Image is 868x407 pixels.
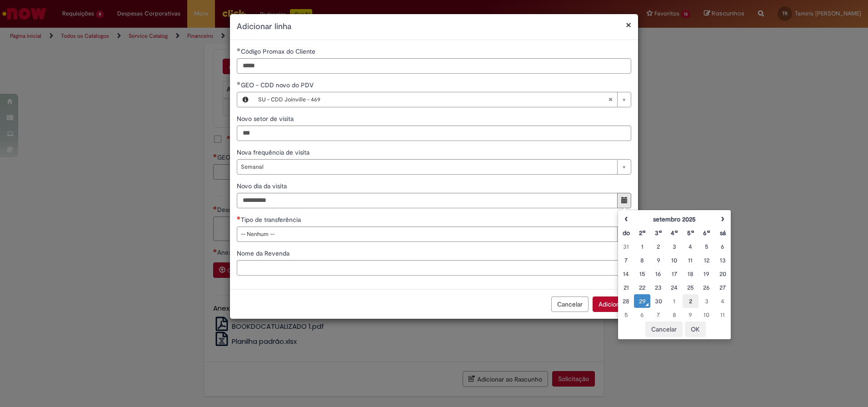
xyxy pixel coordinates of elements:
div: 15 September 2025 Monday [636,269,648,278]
div: 17 September 2025 Wednesday [668,269,680,278]
th: Segunda-feira [634,226,650,240]
input: Código Promax do Cliente [237,58,631,74]
div: 08 October 2025 Wednesday [668,310,680,319]
input: Nome da Revenda [237,260,631,276]
th: Domingo [618,226,634,240]
div: 01 September 2025 Monday [636,242,648,251]
button: Cancelar [551,296,589,312]
span: Obrigatório Preenchido [237,48,241,51]
span: Novo setor de visita [237,115,295,123]
button: Mostrar calendário para Novo dia da visita [617,193,631,208]
div: 05 October 2025 Sunday [620,310,632,319]
button: Cancelar [645,322,683,337]
div: 18 September 2025 Thursday [685,269,696,278]
div: 07 September 2025 Sunday [620,256,632,265]
div: 01 October 2025 Wednesday [668,296,680,306]
div: 11 September 2025 Thursday [685,256,696,265]
th: Quarta-feira [666,226,682,240]
div: 14 September 2025 Sunday [620,269,632,278]
span: Novo dia da visita [237,182,289,190]
div: 19 September 2025 Friday [701,269,712,278]
div: 26 September 2025 Friday [701,283,712,292]
div: 05 September 2025 Friday [701,242,712,251]
span: -- Nenhum -- [241,227,613,241]
input: Novo dia da visita [237,193,618,208]
div: 09 October 2025 Thursday [685,310,696,319]
div: 09 September 2025 Tuesday [653,256,664,265]
div: 22 September 2025 Monday [636,283,648,292]
div: 03 October 2025 Friday [701,296,712,306]
div: 06 October 2025 Monday [636,310,648,319]
button: GEO - CDD novo do PDV, Visualizar este registro SU - CDD Joinville - 469 [237,92,254,107]
div: 07 October 2025 Tuesday [653,310,664,319]
div: 23 September 2025 Tuesday [653,283,664,292]
div: Escolher data [618,210,731,340]
div: 27 September 2025 Saturday [717,283,728,292]
div: 16 September 2025 Tuesday [653,269,664,278]
div: 24 September 2025 Wednesday [668,283,680,292]
button: Adicionar [593,296,631,312]
th: Sexta-feira [698,226,714,240]
div: O seletor de data foi aberto.29 September 2025 Monday [636,296,648,306]
span: Necessários [237,216,241,220]
div: 03 September 2025 Wednesday [668,242,680,251]
div: 02 October 2025 Thursday [685,296,696,306]
span: Tipo de transferência [241,216,303,224]
div: 30 September 2025 Tuesday [653,296,664,306]
span: Nova frequência de visita [237,148,311,156]
div: 20 September 2025 Saturday [717,269,728,278]
div: 28 September 2025 Sunday [620,296,632,306]
div: 02 September 2025 Tuesday [653,242,664,251]
button: OK [685,322,706,337]
a: SU - CDD Joinville - 469Limpar campo GEO - CDD novo do PDV [254,92,631,107]
div: 08 September 2025 Monday [636,256,648,265]
th: Quinta-feira [683,226,698,240]
div: 10 September 2025 Wednesday [668,256,680,265]
th: Sábado [715,226,731,240]
div: 04 October 2025 Saturday [717,296,728,306]
button: Fechar modal [626,20,631,30]
div: 25 September 2025 Thursday [685,283,696,292]
span: Nome da Revenda [237,249,291,257]
th: setembro 2025. Alternar mês [634,212,714,226]
div: 04 September 2025 Thursday [685,242,696,251]
div: 10 October 2025 Friday [701,310,712,319]
div: 06 September 2025 Saturday [717,242,728,251]
th: Próximo mês [715,212,731,226]
th: Terça-feira [650,226,666,240]
span: Obrigatório Preenchido [237,81,241,85]
span: SU - CDD Joinville - 469 [258,92,608,107]
div: 31 August 2025 Sunday [620,242,632,251]
div: 12 September 2025 Friday [701,256,712,265]
th: Mês anterior [618,212,634,226]
span: Necessários - GEO - CDD novo do PDV [241,81,315,89]
div: 11 October 2025 Saturday [717,310,728,319]
div: 13 September 2025 Saturday [717,256,728,265]
h2: Adicionar linha [237,21,631,33]
span: Semanal [241,160,613,174]
span: Código Promax do Cliente [241,47,317,55]
div: 21 September 2025 Sunday [620,283,632,292]
abbr: Limpar campo GEO - CDD novo do PDV [604,92,617,107]
input: Novo setor de visita [237,126,631,141]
